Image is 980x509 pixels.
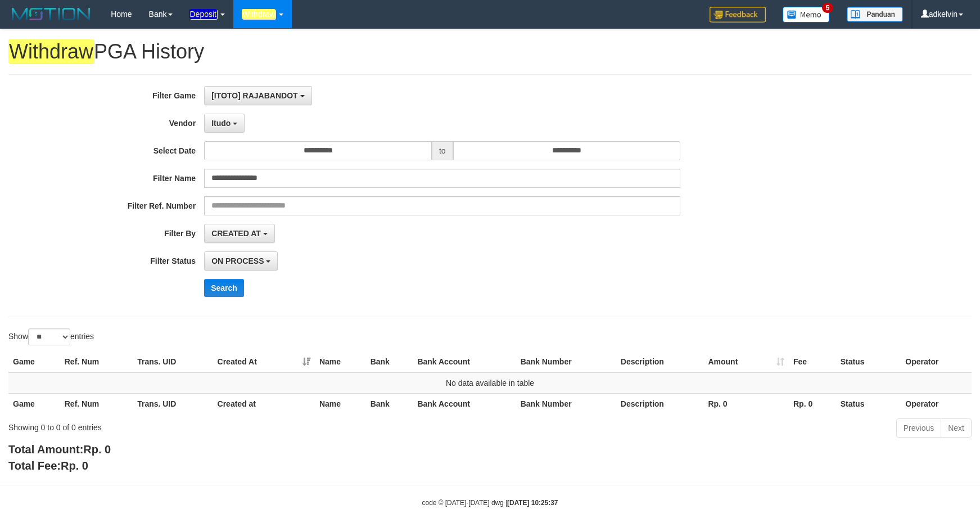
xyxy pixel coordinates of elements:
button: ON PROCESS [204,251,278,271]
th: Bank [366,393,413,414]
th: Rp. 0 [703,393,789,414]
th: Created at [213,393,315,414]
button: Search [204,279,244,297]
span: Itudo [211,119,231,128]
b: Total Fee: [8,460,88,472]
th: Ref. Num [60,352,133,372]
strong: [DATE] 10:25:37 [507,499,558,507]
small: code © [DATE]-[DATE] dwg | [422,499,558,507]
th: Trans. UID [133,352,213,372]
th: Trans. UID [133,393,213,414]
th: Fee [789,352,836,372]
td: No data available in table [8,372,972,394]
a: Next [941,418,972,438]
th: Game [8,393,60,414]
span: Rp. 0 [83,443,111,456]
span: ON PROCESS [211,256,264,265]
th: Ref. Num [60,393,133,414]
button: Itudo [204,114,245,133]
th: Game [8,352,60,372]
th: Bank Account [413,393,516,414]
th: Status [836,352,901,372]
button: [ITOTO] RAJABANDOT [204,86,311,105]
th: Description [616,352,704,372]
img: panduan.png [847,7,903,22]
img: MOTION_logo.png [8,6,94,22]
th: Operator [901,393,972,414]
h1: PGA History [8,40,972,63]
th: Description [616,393,704,414]
th: Name [315,352,366,372]
em: Withdraw [8,39,94,64]
th: Amount: activate to sort column ascending [703,352,789,372]
img: Feedback.jpg [710,7,766,22]
a: Previous [896,418,941,438]
span: Rp. 0 [61,460,88,472]
span: CREATED AT [211,229,261,238]
th: Status [836,393,901,414]
th: Name [315,393,366,414]
th: Rp. 0 [789,393,836,414]
th: Bank Number [516,352,616,372]
b: Total Amount: [8,443,111,456]
select: Showentries [28,328,70,345]
span: [ITOTO] RAJABANDOT [211,91,297,100]
th: Created At: activate to sort column ascending [213,352,315,372]
button: CREATED AT [204,224,275,243]
span: 5 [822,3,834,13]
th: Bank [366,352,413,372]
th: Bank Number [516,393,616,414]
em: Deposit [189,9,217,19]
div: Showing 0 to 0 of 0 entries [8,417,400,433]
th: Operator [901,352,972,372]
span: to [432,141,453,160]
th: Bank Account [413,352,516,372]
img: Button%20Memo.svg [783,7,830,22]
em: Withdraw [242,9,276,19]
label: Show entries [8,328,94,345]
